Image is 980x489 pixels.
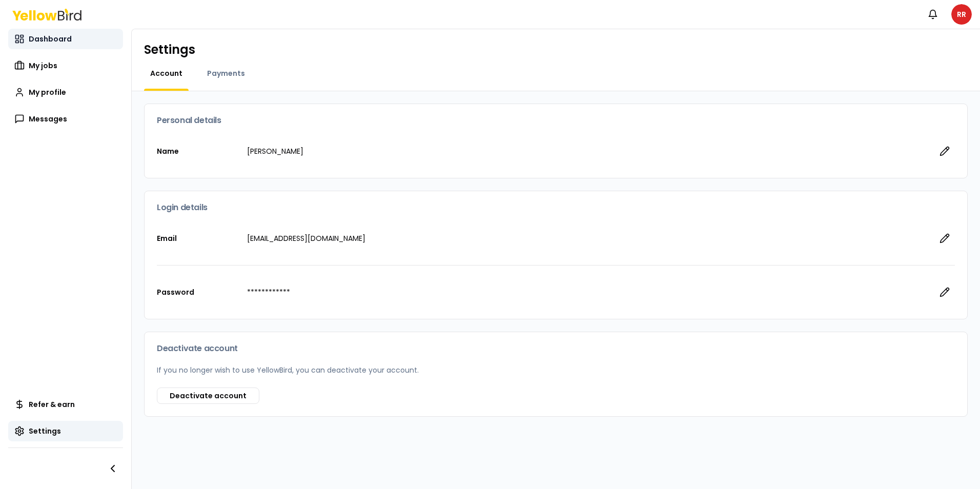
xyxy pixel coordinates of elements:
[157,365,955,375] p: If you no longer wish to use YellowBird, you can deactivate your account.
[157,203,955,212] h3: Login details
[144,42,968,58] h1: Settings
[157,287,239,297] p: Password
[157,388,259,404] button: Deactivate account
[247,233,926,243] p: [EMAIL_ADDRESS][DOMAIN_NAME]
[8,29,123,49] a: Dashboard
[29,87,66,97] span: My profile
[157,233,239,243] p: Email
[29,399,75,410] span: Refer & earn
[207,68,245,78] span: Payments
[8,82,123,103] a: My profile
[8,109,123,129] a: Messages
[157,116,955,125] h3: Personal details
[951,4,972,25] span: RR
[157,146,239,156] p: Name
[247,146,926,156] p: [PERSON_NAME]
[29,60,57,71] span: My jobs
[29,114,67,124] span: Messages
[150,68,182,78] span: Account
[8,394,123,415] a: Refer & earn
[201,68,251,78] a: Payments
[8,55,123,76] a: My jobs
[29,34,72,44] span: Dashboard
[157,344,955,353] h3: Deactivate account
[8,421,123,441] a: Settings
[29,426,61,436] span: Settings
[144,68,189,78] a: Account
